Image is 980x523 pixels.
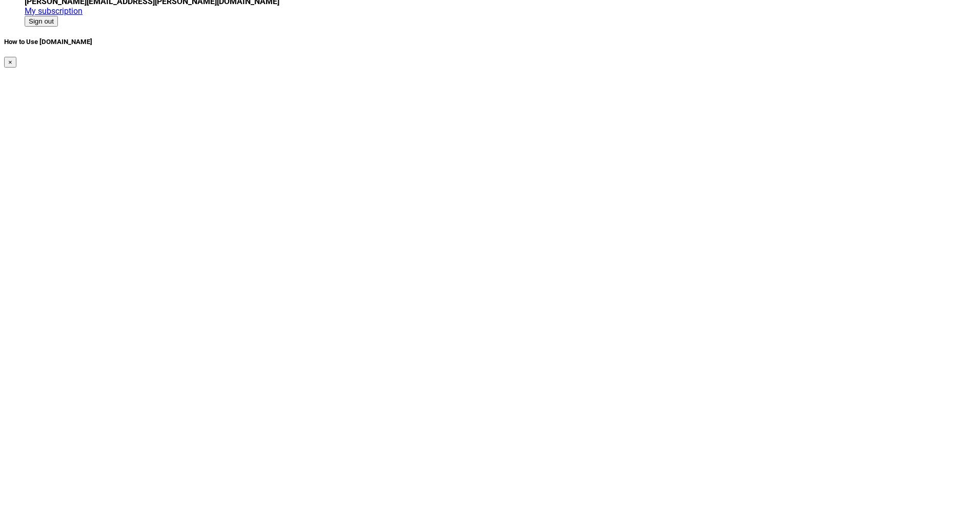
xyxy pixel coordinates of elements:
[8,58,12,66] span: ×
[4,57,16,68] button: ×
[25,6,83,16] a: My subscription
[4,38,976,46] h5: How to Use [DOMAIN_NAME]
[25,16,58,27] button: Sign out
